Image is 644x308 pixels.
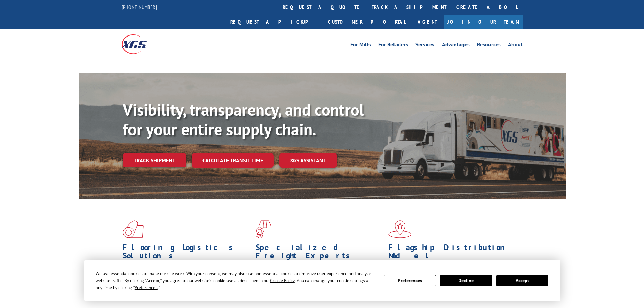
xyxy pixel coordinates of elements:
[122,4,157,10] a: [PHONE_NUMBER]
[123,99,364,140] b: Visibility, transparency, and control for your entire supply chain.
[323,15,411,29] a: Customer Portal
[135,285,158,290] span: Preferences
[350,42,371,49] a: For Mills
[384,275,436,286] button: Preferences
[411,15,444,29] a: Agent
[508,42,523,49] a: About
[256,220,271,238] img: xgs-icon-focused-on-flooring-red
[388,220,412,238] img: xgs-icon-flagship-distribution-model-red
[444,15,523,29] a: Join Our Team
[270,278,295,283] span: Cookie Policy
[96,270,376,291] div: We use essential cookies to make our site work. With your consent, we may also use non-essential ...
[123,243,251,263] h1: Flooring Logistics Solutions
[415,42,434,49] a: Services
[388,243,516,263] h1: Flagship Distribution Model
[84,260,560,301] div: Cookie Consent Prompt
[123,153,186,167] a: Track shipment
[256,243,383,263] h1: Specialized Freight Experts
[496,275,548,286] button: Accept
[442,42,470,49] a: Advantages
[440,275,492,286] button: Decline
[123,220,144,238] img: xgs-icon-total-supply-chain-intelligence-red
[477,42,501,49] a: Resources
[225,15,323,29] a: Request a pickup
[192,153,274,168] a: Calculate transit time
[378,42,408,49] a: For Retailers
[279,153,337,168] a: XGS ASSISTANT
